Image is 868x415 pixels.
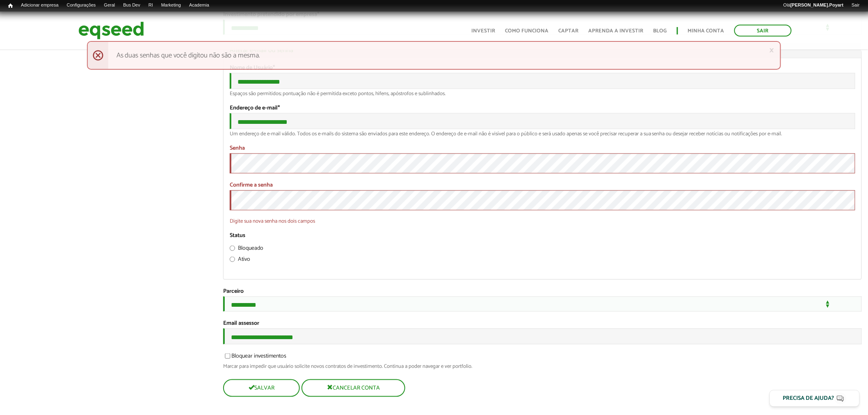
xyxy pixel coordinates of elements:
div: Espaços são permitidos; pontuação não é permitida exceto pontos, hifens, apóstrofos e sublinhados. [230,91,855,96]
a: Início [4,2,17,10]
label: Bloqueado [230,246,263,254]
button: Cancelar conta [302,379,405,397]
input: Ativo [230,257,235,262]
label: Bloquear investimentos [223,353,286,362]
a: × [769,46,774,55]
a: Adicionar empresa [17,2,63,9]
label: Endereço de e-mail [230,105,280,111]
div: Um endereço de e-mail válido. Todos os e-mails do sistema são enviados para este endereço. O ende... [230,131,855,137]
label: Senha [230,146,245,151]
label: Ativo [230,257,250,265]
a: Olá[PERSON_NAME].Poyart [779,2,848,9]
label: Email assessor [223,321,259,326]
a: Configurações [63,2,100,9]
a: Como funciona [505,28,549,34]
a: Minha conta [688,28,724,34]
label: Status [230,233,245,239]
a: Sair [734,25,792,36]
a: Marketing [157,2,185,9]
a: RI [144,2,157,9]
a: Bus Dev [119,2,144,9]
a: Captar [559,28,579,34]
span: Este campo é obrigatório. [278,103,280,113]
img: EqSeed [78,20,144,41]
div: Digite sua nova senha nos dois campos [230,219,855,224]
label: Parceiro [223,289,244,294]
div: Marcar para impedir que usuário solicite novos contratos de investimento. Continua a poder navega... [223,364,862,369]
span: Início [8,3,13,9]
strong: [PERSON_NAME].Poyart [790,2,843,7]
div: As duas senhas que você digitou não são a mesma. [87,41,781,70]
input: Bloqueado [230,246,235,251]
a: Geral [100,2,119,9]
a: Aprenda a investir [589,28,644,34]
button: Salvar [223,379,300,397]
a: Investir [472,28,496,34]
a: Sair [847,2,864,9]
label: Confirme a senha [230,182,273,188]
input: Bloquear investimentos [220,353,235,359]
a: Academia [185,2,213,9]
a: Blog [653,28,667,34]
